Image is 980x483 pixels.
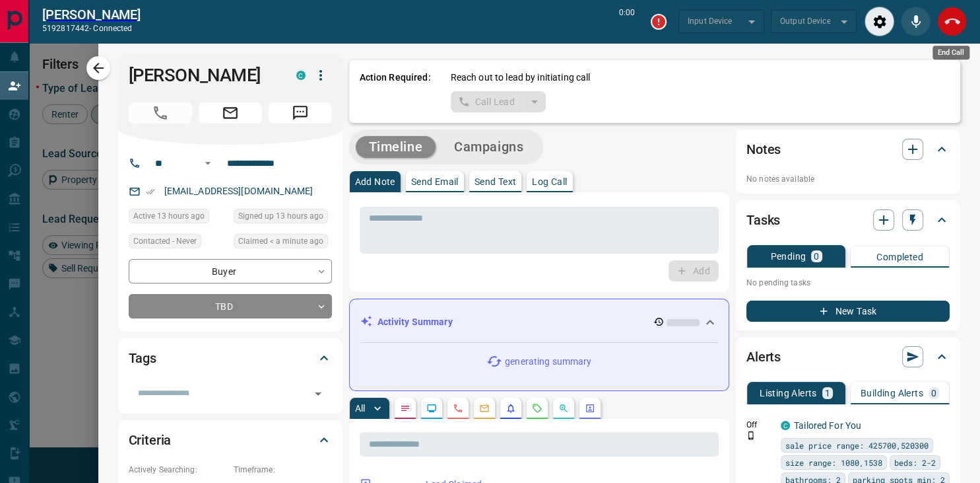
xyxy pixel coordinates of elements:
[42,22,141,34] p: 5192817442 -
[296,71,306,80] div: condos.ca
[861,389,923,398] p: Building Alerts
[781,421,790,430] div: condos.ca
[238,209,323,223] span: Signed up 13 hours ago
[746,204,950,236] div: Tasks
[426,403,437,414] svg: Lead Browsing Activity
[479,403,490,414] svg: Emails
[794,420,861,431] a: Tailored For You
[200,155,216,171] button: Open
[146,187,155,196] svg: Email Verified
[901,7,931,36] div: Mute
[133,209,205,223] span: Active 13 hours ago
[355,177,395,186] p: Add Note
[760,389,817,398] p: Listing Alerts
[377,315,453,329] p: Activity Summary
[932,46,969,59] div: End Call
[451,91,546,112] div: split button
[133,235,197,248] span: Contacted - Never
[451,71,591,85] p: Reach out to lead by initiating call
[785,456,882,469] span: size range: 1080,1538
[309,385,327,403] button: Open
[129,102,192,124] span: Call
[164,186,313,196] a: [EMAIL_ADDRESS][DOMAIN_NAME]
[93,24,132,33] span: connected
[411,177,459,186] p: Send Email
[746,173,950,185] p: No notes available
[42,7,141,22] h2: [PERSON_NAME]
[129,424,332,456] div: Criteria
[453,403,463,414] svg: Calls
[129,464,227,476] p: Actively Searching:
[585,403,595,414] svg: Agent Actions
[129,342,332,374] div: Tags
[746,346,781,367] h2: Alerts
[746,301,950,322] button: New Task
[129,209,227,227] div: Sun Aug 17 2025
[129,294,332,318] div: TBD
[505,355,591,369] p: generating summary
[746,419,773,431] p: Off
[532,403,542,414] svg: Requests
[474,177,517,186] p: Send Text
[814,252,819,261] p: 0
[129,429,172,451] h2: Criteria
[746,431,756,440] svg: Push Notification Only
[356,136,436,158] button: Timeline
[931,389,936,398] p: 0
[129,65,277,86] h1: [PERSON_NAME]
[619,7,635,36] p: 0:00
[441,136,537,158] button: Campaigns
[770,252,806,261] p: Pending
[532,177,567,186] p: Log Call
[937,7,967,36] div: End Call
[234,234,332,252] div: Mon Aug 18 2025
[238,235,323,248] span: Claimed < a minute ago
[129,259,332,283] div: Buyer
[746,139,781,160] h2: Notes
[129,348,156,369] h2: Tags
[746,341,950,373] div: Alerts
[400,403,410,414] svg: Notes
[199,102,262,124] span: Email
[506,403,516,414] svg: Listing Alerts
[360,71,431,112] p: Action Required:
[234,464,332,476] p: Timeframe:
[558,403,569,414] svg: Opportunities
[746,209,780,231] h2: Tasks
[360,310,719,334] div: Activity Summary
[269,102,332,124] span: Message
[355,404,366,413] p: All
[865,7,894,36] div: Audio Settings
[785,439,929,452] span: sale price range: 425700,520300
[825,389,830,398] p: 1
[746,133,950,165] div: Notes
[234,209,332,227] div: Sun Aug 17 2025
[894,456,936,469] span: beds: 2-2
[746,273,950,293] p: No pending tasks
[876,252,923,262] p: Completed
